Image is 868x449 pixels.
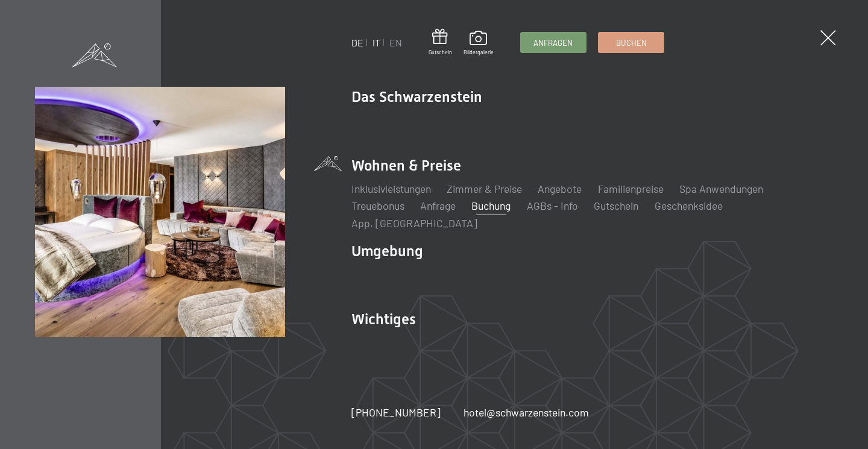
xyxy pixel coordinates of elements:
a: Gutschein [594,199,638,212]
a: Buchung [471,199,511,212]
a: Gutschein [428,29,451,56]
a: Angebote [538,182,582,195]
a: Zimmer & Preise [447,182,522,195]
a: [PHONE_NUMBER] [351,405,440,420]
a: Anfragen [521,33,586,52]
a: Inklusivleistungen [351,182,430,195]
span: Bildergalerie [464,49,494,56]
a: EN [389,37,401,48]
a: Buchen [599,33,664,52]
span: [PHONE_NUMBER] [351,406,440,419]
a: Spa Anwendungen [679,182,763,195]
a: Anfrage [420,199,456,212]
a: Bildergalerie [464,31,494,56]
span: Gutschein [428,49,451,56]
a: hotel@schwarzenstein.com [464,405,589,420]
a: Geschenksidee [654,199,722,212]
a: IT [372,37,380,48]
a: App. [GEOGRAPHIC_DATA] [351,216,477,230]
a: Treuebonus [351,199,404,212]
span: Anfragen [533,37,573,48]
a: Familienpreise [597,182,663,195]
a: AGBs - Info [526,199,577,212]
span: Buchen [615,37,646,48]
a: DE [351,37,363,48]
